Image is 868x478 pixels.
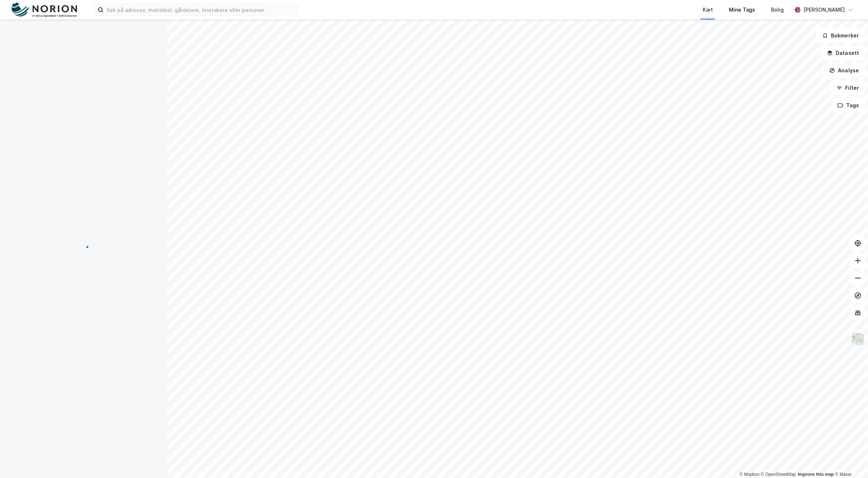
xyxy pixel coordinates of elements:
div: Kontrollprogram for chat [832,443,868,478]
div: Kart [703,5,713,14]
iframe: Chat Widget [832,443,868,478]
a: Mapbox [739,472,759,477]
a: OpenStreetMap [761,472,796,477]
button: Datasett [821,46,865,60]
input: Søk på adresse, matrikkel, gårdeiere, leietakere eller personer [104,4,297,15]
button: Bokmerker [816,28,865,43]
button: Tags [831,98,865,113]
img: norion-logo.80e7a08dc31c2e691866.png [12,3,77,17]
div: Bolig [771,5,784,14]
img: spinner.a6d8c91a73a9ac5275cf975e30b51cfb.svg [78,239,89,250]
a: Improve this map [798,472,834,477]
button: Analyse [823,63,865,78]
div: [PERSON_NAME] [803,5,845,14]
img: Z [851,332,865,346]
div: Mine Tags [729,5,755,14]
button: Filter [830,81,865,95]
